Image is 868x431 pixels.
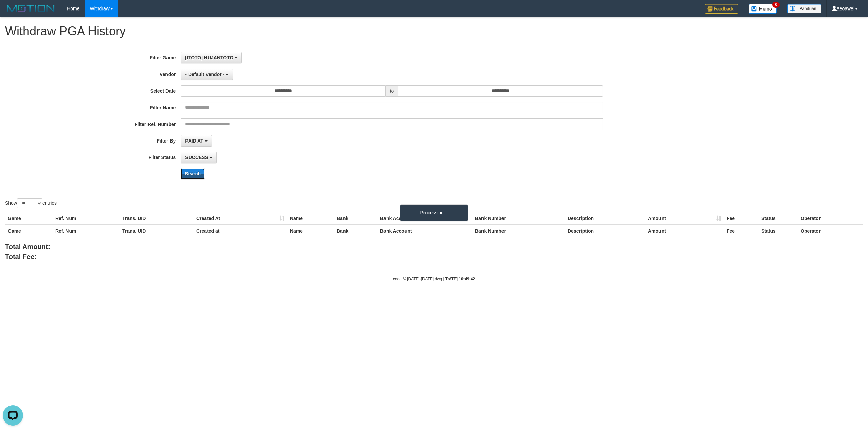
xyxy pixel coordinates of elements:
[645,225,724,237] th: Amount
[53,225,120,237] th: Ref. Num
[798,225,863,237] th: Operator
[758,212,798,225] th: Status
[181,69,233,80] button: - Default Vendor -
[377,225,472,237] th: Bank Account
[334,212,377,225] th: Bank
[194,212,287,225] th: Created At
[705,4,738,14] img: Feedback.jpg
[787,4,821,13] img: panduan.png
[377,212,472,225] th: Bank Account
[185,72,224,77] span: - Default Vendor -
[798,212,863,225] th: Operator
[472,212,565,225] th: Bank Number
[724,225,758,237] th: Fee
[565,212,645,225] th: Description
[386,85,398,97] span: to
[120,212,194,225] th: Trans. UID
[5,253,37,260] b: Total Fee:
[181,135,212,147] button: PAID AT
[181,152,217,163] button: SUCCESS
[181,52,242,63] button: [ITOTO] HUJANTOTO
[472,225,565,237] th: Bank Number
[5,3,57,14] img: MOTION_logo.png
[120,225,194,237] th: Trans. UID
[724,212,758,225] th: Fee
[393,277,475,281] small: code © [DATE]-[DATE] dwg |
[334,225,377,237] th: Bank
[772,2,780,8] span: 8
[5,243,50,250] b: Total Amount:
[185,138,203,144] span: PAID AT
[5,225,53,237] th: Game
[445,277,475,281] strong: [DATE] 10:49:42
[194,225,287,237] th: Created at
[53,212,120,225] th: Ref. Num
[758,225,798,237] th: Status
[181,168,205,179] button: Search
[5,198,57,208] label: Show entries
[287,212,334,225] th: Name
[185,55,233,60] span: [ITOTO] HUJANTOTO
[287,225,334,237] th: Name
[400,204,468,221] div: Processing...
[3,3,23,23] button: Open LiveChat chat widget
[749,4,777,14] img: Button%20Memo.svg
[185,155,208,160] span: SUCCESS
[645,212,724,225] th: Amount
[565,225,645,237] th: Description
[5,24,863,38] h1: Withdraw PGA History
[17,198,42,208] select: Showentries
[5,212,53,225] th: Game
